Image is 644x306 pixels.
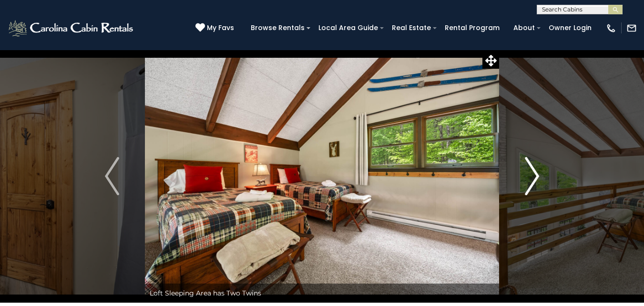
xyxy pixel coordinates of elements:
div: Loft Sleeping Area has Two Twins [145,284,499,303]
img: mail-regular-white.png [626,23,637,33]
a: My Favs [195,23,236,33]
a: Real Estate [387,21,436,35]
button: Previous [79,50,145,303]
a: Owner Login [544,21,596,35]
img: arrow [105,157,119,195]
a: Local Area Guide [314,21,383,35]
button: Next [499,50,565,303]
a: Browse Rentals [246,21,309,35]
span: My Favs [207,23,234,33]
a: Rental Program [440,21,504,35]
img: phone-regular-white.png [606,23,616,33]
img: White-1-2.png [7,19,136,38]
img: arrow [525,157,539,195]
a: About [509,21,540,35]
